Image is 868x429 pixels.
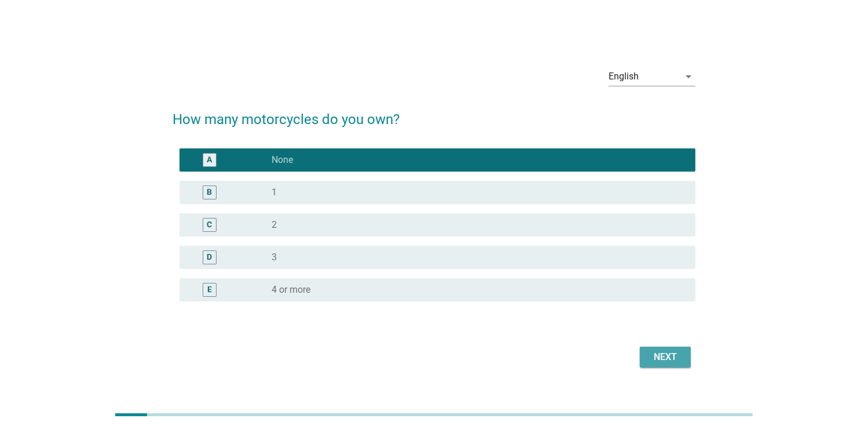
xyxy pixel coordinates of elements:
[207,284,212,296] div: E
[272,219,277,231] label: 2
[272,187,277,198] label: 1
[272,154,293,166] label: None
[272,284,310,296] label: 4 or more
[207,252,212,264] div: D
[649,350,682,364] div: Next
[640,347,691,368] button: Next
[207,154,212,166] div: A
[682,70,695,83] i: arrow_drop_down
[207,219,212,231] div: C
[173,97,695,130] h2: How many motorcycles do you own?
[272,252,277,263] label: 3
[609,71,639,82] div: English
[207,187,212,199] div: B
